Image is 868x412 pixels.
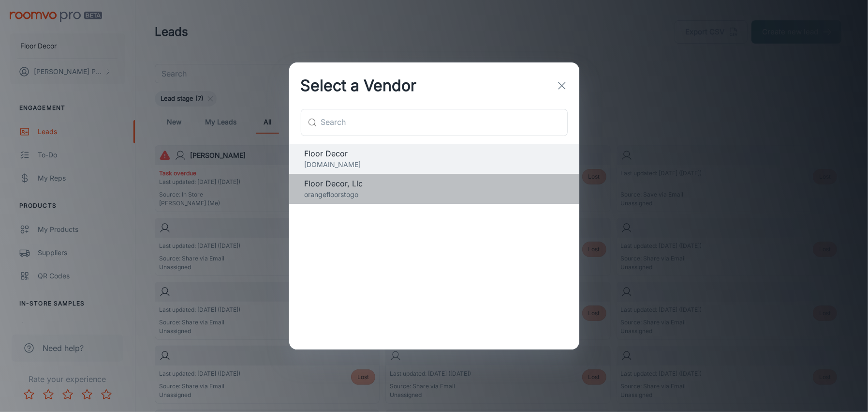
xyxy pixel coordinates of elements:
p: orangefloorstogo [305,189,564,200]
span: Floor Decor [305,148,564,159]
input: Search [321,109,568,136]
span: Floor Decor, Llc [305,178,564,189]
div: Floor Decor[DOMAIN_NAME] [289,144,579,174]
h2: Select a Vendor [289,62,428,109]
div: Floor Decor, Llcorangefloorstogo [289,174,579,204]
p: [DOMAIN_NAME] [305,159,564,170]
